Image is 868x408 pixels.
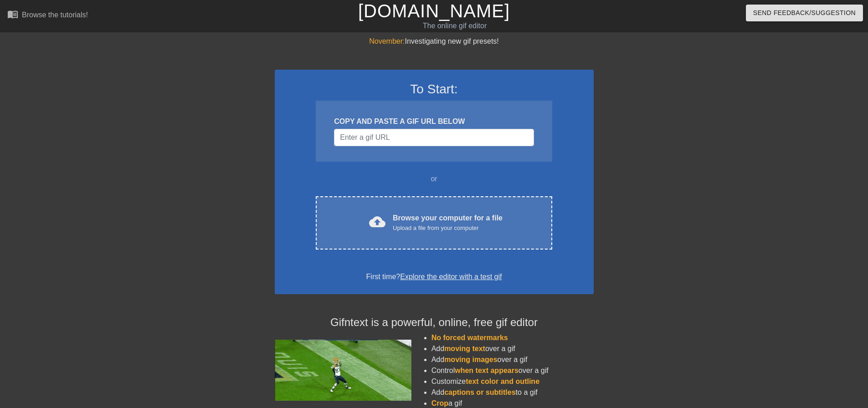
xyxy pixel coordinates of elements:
span: Send Feedback/Suggestion [753,7,856,19]
a: Explore the editor with a test gif [400,273,502,280]
li: Add over a gif [431,343,594,354]
span: moving images [444,356,497,363]
li: Customize [431,376,594,387]
div: COPY AND PASTE A GIF URL BELOW [334,116,534,127]
h4: Gifntext is a powerful, online, free gif editor [275,316,594,329]
div: Investigating new gif presets! [275,36,594,47]
div: The online gif editor [294,20,616,31]
img: football_small.gif [275,340,411,401]
span: moving text [444,345,485,352]
div: First time? [287,271,582,282]
span: Crop [431,399,448,407]
li: Add to a gif [431,387,594,398]
div: or [298,173,570,184]
h3: To Start: [287,82,582,97]
span: captions or subtitles [444,388,515,396]
span: No forced watermarks [431,334,508,342]
a: [DOMAIN_NAME] [358,1,510,21]
input: Username [334,129,534,146]
button: Send Feedback/Suggestion [746,5,863,21]
span: November: [369,37,405,45]
a: Browse the tutorials! [7,9,88,23]
div: Upload a file from your computer [393,224,503,233]
li: Control over a gif [431,365,594,376]
li: Add over a gif [431,354,594,365]
span: menu_book [7,9,18,20]
span: text color and outline [466,377,539,385]
div: Browse the tutorials! [22,11,88,19]
span: cloud_upload [369,214,385,230]
span: when text appears [455,367,519,374]
div: Browse your computer for a file [393,213,503,233]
